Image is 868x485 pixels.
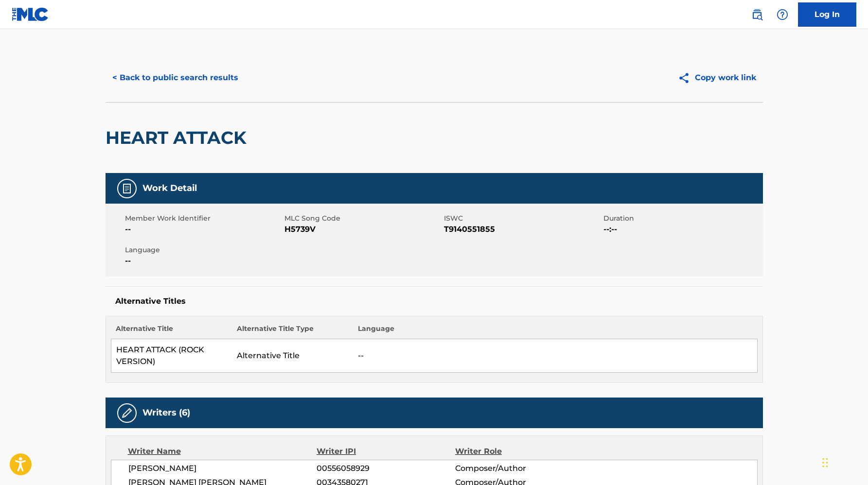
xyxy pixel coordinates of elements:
span: Composer/Author [455,463,581,474]
span: -- [125,255,282,267]
th: Language [353,324,757,339]
th: Alternative Title [111,324,232,339]
h2: HEART ATTACK [106,127,251,149]
span: MLC Song Code [284,213,442,224]
div: Writer Name [128,446,317,457]
img: search [751,9,763,20]
div: Writer Role [455,446,581,457]
iframe: Chat Widget [819,438,868,485]
span: [PERSON_NAME] [128,463,317,474]
img: MLC Logo [12,7,49,21]
div: Drag [822,448,828,477]
img: help [777,9,788,20]
span: -- [125,224,282,235]
span: Duration [603,213,761,224]
img: Writers [121,407,133,419]
a: Public Search [747,5,767,24]
button: < Back to public search results [106,66,245,90]
span: H5739V [284,224,442,235]
span: ISWC [444,213,601,224]
span: --:-- [603,224,761,235]
img: Work Detail [121,183,133,194]
div: Help [773,5,792,24]
h5: Writers (6) [142,407,190,418]
h5: Work Detail [142,183,197,194]
span: Language [125,245,282,255]
th: Alternative Title Type [232,324,353,339]
td: Alternative Title [232,339,353,373]
span: Member Work Identifier [125,213,282,224]
img: Copy work link [678,72,695,84]
span: T9140551855 [444,224,601,235]
td: -- [353,339,757,373]
h5: Alternative Titles [115,296,753,306]
div: Writer IPI [317,446,455,457]
td: HEART ATTACK (ROCK VERSION) [111,339,232,373]
span: 00556058929 [317,463,455,474]
a: Log In [798,2,856,27]
button: Copy work link [671,66,763,90]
